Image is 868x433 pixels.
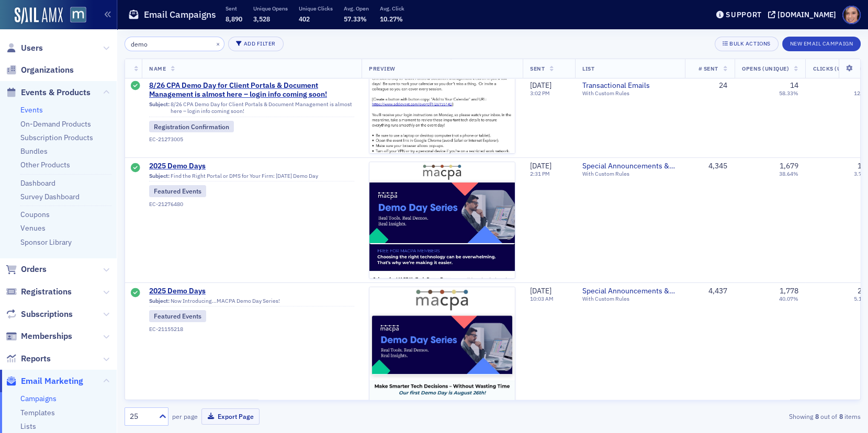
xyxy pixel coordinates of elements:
a: Email Marketing [6,375,83,387]
div: 1,778 [779,287,798,296]
a: View Homepage [63,7,86,25]
div: 4,345 [692,162,727,171]
p: Avg. Open [344,5,369,12]
img: SailAMX [15,7,63,24]
span: Clicks (Unique) [813,65,861,72]
div: Sent [131,81,140,92]
a: Coupons [20,210,50,219]
a: Survey Dashboard [20,192,80,201]
a: Transactional Emails [582,81,678,90]
time: 10:03 AM [530,295,554,302]
a: Users [6,42,43,54]
div: [DOMAIN_NAME] [777,10,836,19]
span: Orders [21,264,47,275]
div: 8/26 CPA Demo Day for Client Portals & Document Management is almost here – login info coming soon! [149,101,354,118]
a: Events [20,105,43,115]
div: 14 [790,81,798,90]
a: On-Demand Products [20,119,91,129]
button: × [213,39,223,48]
span: [DATE] [530,161,551,170]
label: per page [172,412,198,421]
div: Sent [131,163,140,174]
p: Unique Clicks [299,5,333,12]
div: EC-21155218 [149,326,354,333]
span: Registrations [21,286,72,298]
a: 2025 Demo Days [149,287,354,296]
span: Opens (Unique) [742,65,789,72]
div: Now Introducing...MACPA Demo Day Series! [149,298,354,307]
span: 2025 Demo Days [149,162,354,171]
span: Subject: [149,173,170,179]
div: Support [726,10,762,19]
div: EC-21276480 [149,201,354,208]
div: Sent [131,288,140,299]
span: Subscriptions [21,309,73,320]
span: 402 [299,15,310,23]
span: Preview [369,65,396,72]
a: Special Announcements & Special Event Invitations [582,162,678,171]
span: Subject: [149,298,170,304]
span: [DATE] [530,81,551,90]
a: Campaigns [20,394,57,403]
div: 24 [692,81,727,90]
a: Subscription Products [20,133,93,142]
a: Other Products [20,160,70,169]
span: [DATE] [530,286,551,295]
button: [DOMAIN_NAME] [768,11,840,18]
a: Events & Products [6,87,91,98]
span: Memberships [21,331,72,342]
span: Email Marketing [21,375,83,387]
span: Sent [530,65,545,72]
div: 58.33% [779,90,798,97]
a: 8/26 CPA Demo Day for Client Portals & Document Management is almost here – login info coming soon! [149,81,354,99]
a: Subscriptions [6,309,73,320]
span: Reports [21,353,51,364]
div: Featured Events [149,185,206,197]
div: Showing out of items [623,412,861,421]
span: # Sent [698,65,718,72]
a: Bundles [20,146,48,156]
span: Users [21,42,43,54]
a: Memberships [6,331,72,342]
div: Find the Right Portal or DMS for Your Firm: [DATE] Demo Day [149,173,354,182]
div: With Custom Rules [582,90,678,97]
span: List [582,65,594,72]
span: Subject: [149,101,170,115]
a: Dashboard [20,178,55,188]
div: 1,679 [779,162,798,171]
span: 3,528 [253,15,270,23]
span: 57.33% [344,15,367,23]
p: Unique Opens [253,5,288,12]
a: Reports [6,353,51,364]
div: Registration Confirmation [149,121,234,132]
button: Add Filter [228,37,284,51]
h1: Email Campaigns [144,8,216,21]
img: SailAMX [70,7,86,23]
strong: 8 [837,412,844,421]
div: With Custom Rules [582,170,678,177]
a: Orders [6,264,47,275]
span: Organizations [21,64,74,76]
p: Sent [226,5,242,12]
a: Organizations [6,64,74,76]
strong: 8 [813,412,820,421]
time: 3:02 PM [530,90,550,97]
div: 4,437 [692,287,727,296]
div: 38.64% [779,170,798,177]
a: Templates [20,408,55,417]
span: Profile [842,6,861,24]
button: New Email Campaign [782,37,861,51]
p: Avg. Click [380,5,404,12]
div: 40.07% [779,295,798,302]
a: Special Announcements & Special Event Invitations [582,287,678,296]
a: Venues [20,223,46,233]
div: Featured Events [149,310,206,322]
button: Bulk Actions [715,37,778,51]
span: Name [149,65,166,72]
